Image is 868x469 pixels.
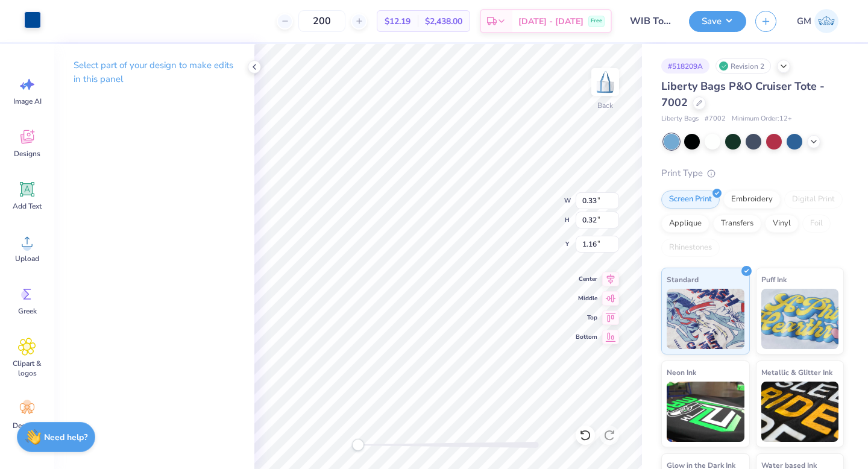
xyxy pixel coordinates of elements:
div: Transfers [713,215,761,233]
span: $12.19 [385,15,410,28]
div: Embroidery [723,190,781,209]
input: – – [298,10,345,32]
div: Revision 2 [715,58,771,74]
span: Add Text [13,201,42,211]
div: Rhinestones [661,239,720,257]
div: Foil [802,215,831,233]
span: Designs [14,149,40,159]
span: # 7002 [705,114,726,124]
div: Back [597,100,613,111]
span: Puff Ink [761,273,787,286]
strong: Need help? [44,432,87,443]
span: Middle [576,294,597,303]
div: # 518209A [661,58,709,74]
span: Free [591,17,602,25]
span: Metallic & Glitter Ink [761,366,832,379]
span: Standard [667,273,699,286]
span: Top [576,313,597,323]
img: Metallic & Glitter Ink [761,382,839,442]
div: Screen Print [661,190,720,209]
span: GM [797,14,811,28]
span: [DATE] - [DATE] [518,15,583,28]
span: Center [576,274,597,284]
span: $2,438.00 [425,15,462,28]
button: Save [689,11,746,32]
img: Grace Miles [814,9,838,33]
a: GM [791,9,844,33]
span: Clipart & logos [7,359,47,378]
p: Select part of your design to make edits in this panel [74,58,235,86]
img: Back [593,70,617,94]
img: Neon Ink [667,382,744,442]
div: Digital Print [784,190,843,209]
span: Upload [15,254,39,263]
span: Liberty Bags P&O Cruiser Tote - 7002 [661,79,825,110]
span: Minimum Order: 12 + [732,114,792,124]
div: Accessibility label [352,439,364,451]
input: Untitled Design [621,9,680,33]
div: Applique [661,215,709,233]
div: Print Type [661,166,844,180]
span: Neon Ink [667,366,696,379]
span: Bottom [576,332,597,342]
span: Greek [18,306,37,316]
div: Vinyl [765,215,799,233]
span: Liberty Bags [661,114,699,124]
span: Decorate [13,421,42,430]
img: Standard [667,289,744,349]
span: Image AI [13,96,42,106]
img: Puff Ink [761,289,839,349]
